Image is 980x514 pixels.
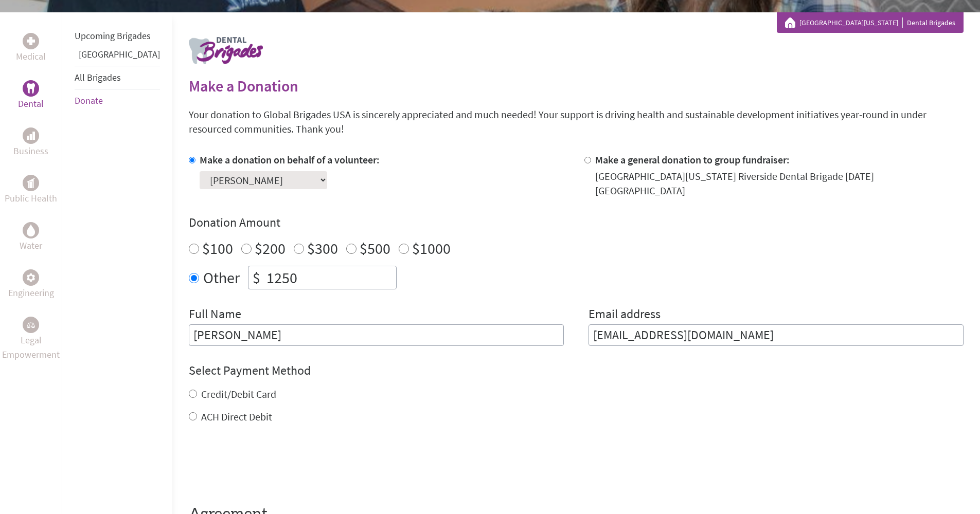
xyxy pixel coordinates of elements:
a: [GEOGRAPHIC_DATA] [79,48,160,60]
img: Business [27,132,35,140]
a: Upcoming Brigades [75,30,151,42]
a: EngineeringEngineering [8,269,54,300]
a: All Brigades [75,71,121,83]
a: Donate [75,95,103,106]
div: Business [23,127,39,144]
p: Your donation to Global Brigades USA is sincerely appreciated and much needed! Your support is dr... [189,107,964,136]
li: Guatemala [75,47,160,66]
label: $1000 [412,238,451,258]
p: Business [13,144,48,158]
input: Your Email [589,324,964,346]
div: $ [248,266,264,289]
div: Legal Empowerment [23,317,39,333]
p: Engineering [8,286,54,300]
div: Dental [23,80,39,97]
label: Make a general donation to group fundraiser: [595,153,790,166]
a: Legal EmpowermentLegal Empowerment [2,317,60,362]
input: Enter Full Name [189,324,564,346]
p: Dental [18,97,44,111]
label: $200 [255,238,286,258]
a: DentalDental [18,80,44,111]
div: Water [23,222,39,238]
div: Public Health [23,175,39,191]
label: Full Name [189,306,241,324]
iframe: reCAPTCHA [189,445,345,485]
p: Public Health [5,191,57,206]
img: Public Health [27,178,35,188]
h4: Select Payment Method [189,362,964,379]
p: Medical [16,49,46,64]
label: Make a donation on behalf of a volunteer: [200,153,380,166]
div: Engineering [23,269,39,286]
a: MedicalMedical [16,33,46,64]
img: Legal Empowerment [27,322,35,328]
li: Upcoming Brigades [75,25,160,47]
a: BusinessBusiness [13,127,48,158]
img: Dental [27,83,35,93]
h2: Make a Donation [189,77,964,95]
li: All Brigades [75,66,160,89]
a: WaterWater [20,222,42,253]
a: [GEOGRAPHIC_DATA][US_STATE] [799,17,903,28]
label: $500 [360,238,390,258]
div: Dental Brigades [785,17,955,28]
label: $300 [307,238,338,258]
label: Email address [589,306,661,324]
input: Enter Amount [264,266,396,289]
li: Donate [75,89,160,112]
div: [GEOGRAPHIC_DATA][US_STATE] Riverside Dental Brigade [DATE] [GEOGRAPHIC_DATA] [595,169,964,198]
label: Other [203,266,240,289]
label: $100 [202,238,233,258]
img: Medical [27,37,35,45]
label: Credit/Debit Card [201,388,276,400]
p: Water [20,238,42,253]
label: ACH Direct Debit [201,410,272,423]
img: logo-dental.png [189,37,263,64]
img: Engineering [27,273,35,282]
p: Legal Empowerment [2,333,60,362]
div: Medical [23,33,39,49]
h4: Donation Amount [189,214,964,231]
img: Water [27,224,35,236]
a: Public HealthPublic Health [5,175,57,206]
